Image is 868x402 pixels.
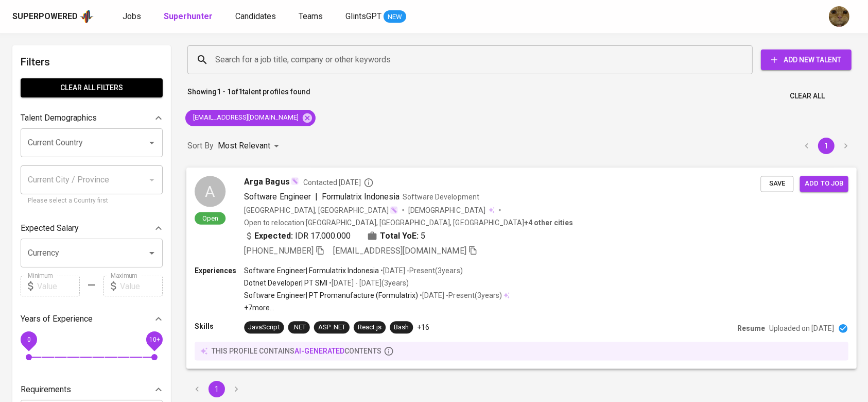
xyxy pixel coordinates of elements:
img: magic_wand.svg [390,206,398,214]
div: A [195,176,225,207]
p: Software Engineer | Formulatrix Indonesia [244,265,379,276]
b: Expected: [254,229,292,242]
a: Superpoweredapp logo [12,9,94,24]
span: Open [198,213,222,222]
div: [EMAIL_ADDRESS][DOMAIN_NAME] [185,110,316,126]
p: this profile contains contents [212,346,381,356]
h6: Filters [21,54,163,70]
b: Surabaya, Yogyakarta, Bandung, Batam [524,218,573,226]
p: +16 [417,322,429,332]
a: Candidates [235,10,278,23]
p: Years of Experience [21,313,93,325]
span: [PHONE_NUMBER] [244,245,313,255]
span: Arga Bagus [244,176,289,188]
p: +7 more ... [244,303,510,313]
span: Software Engineer [244,191,310,201]
p: Sort By [187,140,214,152]
button: Clear All filters [21,78,163,97]
span: 10+ [149,336,160,343]
b: 1 [238,88,242,96]
p: Talent Demographics [21,112,97,124]
nav: pagination navigation [797,138,856,154]
div: Years of Experience [21,309,163,329]
span: Clear All [790,90,825,103]
span: AI-generated [294,347,344,355]
div: [GEOGRAPHIC_DATA], [GEOGRAPHIC_DATA] [244,205,398,215]
div: React.js [358,323,381,332]
span: Clear All filters [29,81,154,94]
span: Add New Talent [769,54,843,66]
div: Superpowered [12,11,78,23]
p: Requirements [21,383,71,396]
img: app logo [80,9,94,24]
p: • [DATE] - Present ( 3 years ) [379,265,462,276]
b: 1 - 1 [217,88,231,96]
span: Formulatrix Indonesia [322,191,400,201]
p: Experiences [195,265,244,276]
input: Value [120,276,163,296]
button: Clear All [786,87,829,106]
div: Most Relevant [218,137,283,156]
a: Teams [299,10,325,23]
p: Expected Salary [21,222,79,234]
span: Jobs [123,11,141,21]
span: 5 [421,229,425,242]
span: Software Development [403,192,479,200]
button: page 1 [209,381,225,397]
b: Superhunter [164,11,213,21]
span: | [315,190,318,203]
input: Value [37,276,80,296]
svg: By Batam recruiter [363,177,374,188]
p: Please select a Country first [28,196,155,206]
p: • [DATE] - [DATE] ( 3 years ) [327,278,409,288]
span: GlintsGPT [345,11,381,21]
button: Add to job [800,176,848,192]
span: [EMAIL_ADDRESS][DOMAIN_NAME] [333,245,466,255]
p: Resume [737,323,765,333]
button: Open [145,246,159,260]
p: Dotnet Developer | PT SMI [244,278,327,288]
span: Contacted [DATE] [303,177,374,188]
button: Add New Talent [761,49,852,70]
a: Superhunter [164,10,215,23]
span: Add to job [805,178,843,190]
span: [EMAIL_ADDRESS][DOMAIN_NAME] [185,113,305,123]
p: Uploaded on [DATE] [769,323,834,333]
img: ec6c0910-f960-4a00-a8f8-c5744e41279e.jpg [829,6,849,27]
button: Open [145,136,159,150]
span: Teams [299,11,323,21]
div: Requirements [21,379,163,400]
button: page 1 [818,138,835,154]
p: Software Engineer | PT Promanufacture (Formulatrix) [244,290,418,300]
b: Total YoE: [380,229,419,242]
span: Save [766,178,788,190]
button: Save [760,176,793,192]
div: ASP .NET [318,323,345,332]
div: Expected Salary [21,218,163,239]
p: Skills [195,321,244,331]
div: Bash [394,323,409,332]
img: magic_wand.svg [291,177,299,185]
span: 0 [27,336,30,343]
p: Showing of talent profiles found [187,87,310,106]
p: • [DATE] - Present ( 3 years ) [418,290,501,300]
nav: pagination navigation [187,381,246,397]
a: GlintsGPT NEW [345,10,406,23]
span: NEW [384,12,406,22]
p: Open to relocation : [GEOGRAPHIC_DATA], [GEOGRAPHIC_DATA], [GEOGRAPHIC_DATA] [244,217,573,227]
div: JavaScript [248,323,280,332]
a: AOpenArga BagusContacted [DATE]Software Engineer|Formulatrix IndonesiaSoftware Development[GEOGRA... [187,168,856,368]
span: [DEMOGRAPHIC_DATA] [408,205,487,215]
div: Talent Demographics [21,108,163,128]
div: IDR 17.000.000 [244,229,351,242]
p: Most Relevant [218,140,270,152]
a: Jobs [123,10,143,23]
span: Candidates [235,11,276,21]
div: .NET [292,323,306,332]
